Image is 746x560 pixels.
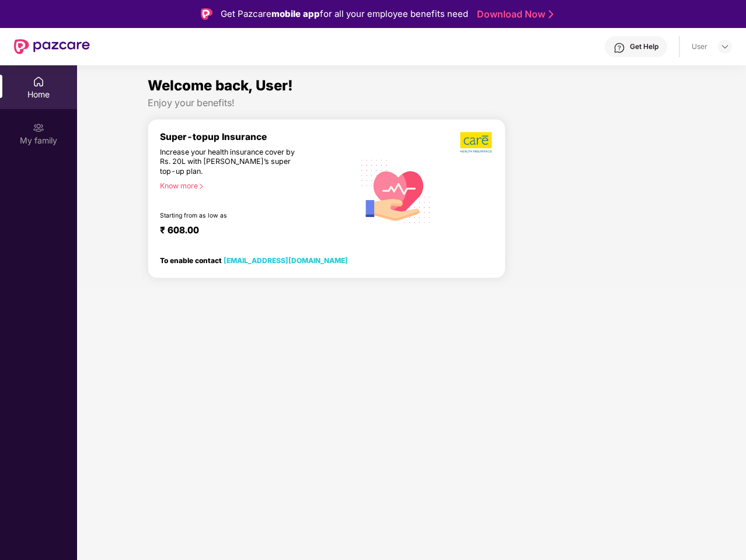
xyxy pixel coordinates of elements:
[198,183,204,190] span: right
[160,131,354,142] div: Super-topup Insurance
[354,148,438,233] img: svg+xml;base64,PHN2ZyB4bWxucz0iaHR0cDovL3d3dy53My5vcmcvMjAwMC9zdmciIHhtbG5zOnhsaW5rPSJodHRwOi8vd3...
[201,8,212,20] img: Logo
[477,8,550,20] a: Download Now
[148,77,293,94] span: Welcome back, User!
[630,42,658,51] div: Get Help
[692,42,707,51] div: User
[14,39,90,54] img: New Pazcare Logo
[33,122,44,134] img: svg+xml;base64,PHN2ZyB3aWR0aD0iMjAiIGhlaWdodD0iMjAiIHZpZXdCb3g9IjAgMCAyMCAyMCIgZmlsbD0ibm9uZSIgeG...
[33,76,44,87] img: svg+xml;base64,PHN2ZyBpZD0iSG9tZSIgeG1sbnM9Imh0dHA6Ly93d3cudzMub3JnLzIwMDAvc3ZnIiB3aWR0aD0iMjAiIG...
[613,42,625,54] img: svg+xml;base64,PHN2ZyBpZD0iSGVscC0zMngzMiIgeG1sbnM9Imh0dHA6Ly93d3cudzMub3JnLzIwMDAvc3ZnIiB3aWR0aD...
[160,181,347,190] div: Know more
[549,8,553,20] img: Stroke
[720,42,730,51] img: svg+xml;base64,PHN2ZyBpZD0iRHJvcGRvd24tMzJ4MzIiIHhtbG5zPSJodHRwOi8vd3d3LnczLm9yZy8yMDAwL3N2ZyIgd2...
[271,8,320,19] strong: mobile app
[224,256,348,265] a: [EMAIL_ADDRESS][DOMAIN_NAME]
[160,225,343,239] div: ₹ 608.00
[460,131,493,153] img: b5dec4f62d2307b9de63beb79f102df3.png
[160,212,305,220] div: Starting from as low as
[160,256,348,264] div: To enable contact
[221,7,468,21] div: Get Pazcare for all your employee benefits need
[160,148,304,177] div: Increase your health insurance cover by Rs. 20L with [PERSON_NAME]’s super top-up plan.
[148,97,675,109] div: Enjoy your benefits!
